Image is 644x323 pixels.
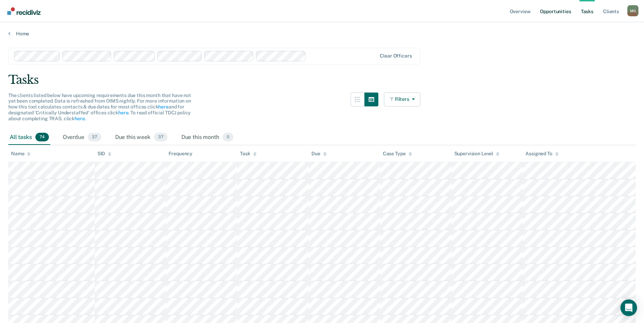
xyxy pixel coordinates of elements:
[223,133,233,142] span: 0
[61,130,103,145] div: Overdue37
[75,116,85,121] a: here
[627,5,638,16] div: M G
[454,151,500,157] div: Supervision Level
[11,151,31,157] div: Name
[384,93,421,106] button: Filters
[525,151,558,157] div: Assigned To
[114,130,169,145] div: Due this week37
[383,151,412,157] div: Case Type
[311,151,327,157] div: Due
[240,151,256,157] div: Task
[620,299,637,316] div: Open Intercom Messenger
[88,133,101,142] span: 37
[97,151,112,157] div: SID
[8,73,636,87] div: Tasks
[8,130,50,145] div: All tasks74
[380,53,412,59] div: Clear officers
[158,104,168,110] a: here
[180,130,235,145] div: Due this month0
[7,7,41,15] img: Recidiviz
[169,151,192,157] div: Frequency
[627,5,638,16] button: Profile dropdown button
[8,30,636,37] a: Home
[118,110,128,115] a: here
[35,133,49,142] span: 74
[8,93,191,121] span: The clients listed below have upcoming requirements due this month that have not yet been complet...
[154,133,168,142] span: 37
